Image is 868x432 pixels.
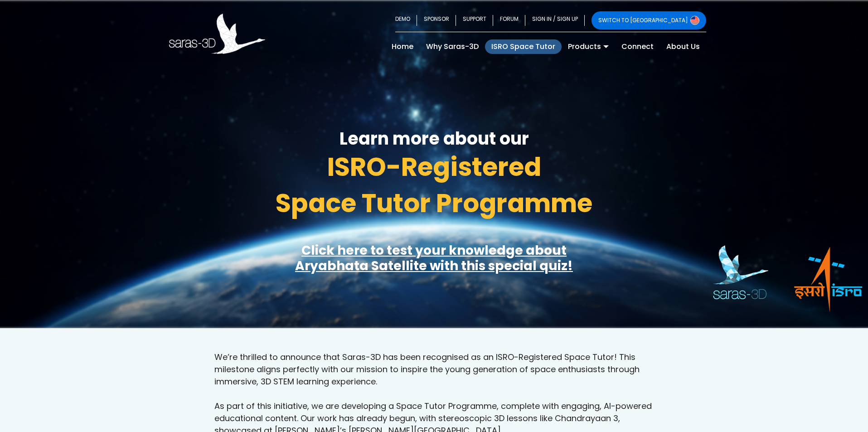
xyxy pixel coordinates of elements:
a: SPONSOR [417,11,456,29]
a: Home [385,39,420,54]
a: Connect [615,39,660,54]
a: Why Saras-3D [420,39,485,54]
a: ISRO Space Tutor [485,39,562,54]
a: Click here to test your knowledge aboutAryabhata Satellite with this special quiz! [295,242,573,275]
a: SWITCH TO [GEOGRAPHIC_DATA] [592,11,706,29]
a: DEMO [395,11,417,29]
img: Switch to USA [690,16,699,25]
img: Saras 3D [169,14,266,54]
a: FORUM [493,11,525,29]
a: SUPPORT [456,11,493,29]
span: ISRO-Registered [327,149,541,185]
span: Space Tutor Programme [276,185,592,221]
h3: Learn more about our [169,130,699,147]
a: About Us [660,39,706,54]
a: Products [562,39,615,54]
a: SIGN IN / SIGN UP [525,11,585,29]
